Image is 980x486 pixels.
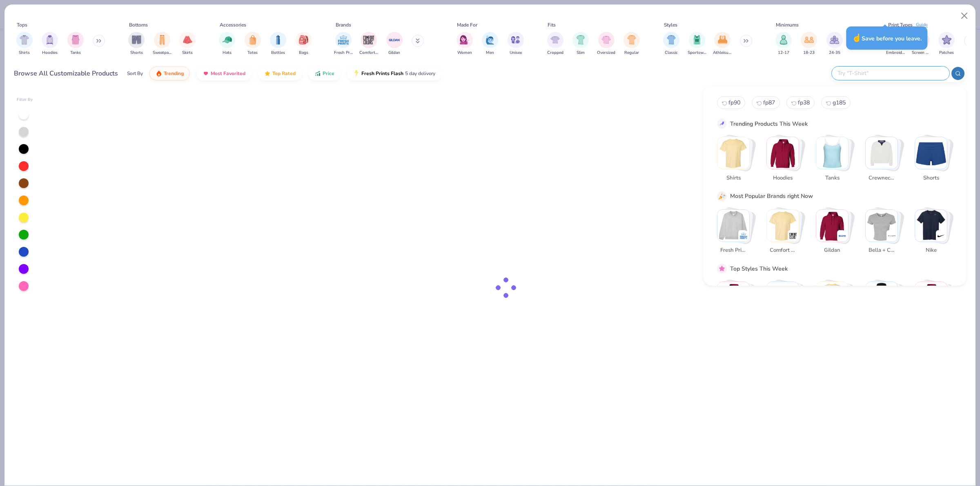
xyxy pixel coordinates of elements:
[869,174,895,182] span: Crewnecks
[508,32,524,56] div: filter for Unisex
[833,99,846,107] span: g185
[245,32,261,56] div: filter for Totes
[915,137,947,169] img: Shorts
[688,50,706,56] span: Sportswear
[486,35,494,44] img: Men Image
[334,32,353,56] button: filter button
[918,174,944,182] span: Shorts
[778,50,789,56] span: 12-17
[359,32,378,56] div: filter for Comfort Colors
[299,35,308,44] img: Bags Image
[786,96,815,109] button: fp382
[153,32,171,56] button: filter button
[826,32,843,56] div: filter for 24-35
[798,99,810,107] span: fp38
[337,34,350,46] img: Fresh Prints Image
[720,174,747,182] span: Shirts
[804,35,814,44] img: 18-23 Image
[938,232,946,240] img: Nike
[164,70,184,77] span: Trending
[770,246,796,255] span: Comfort Colors
[510,50,522,56] span: Unisex
[915,282,947,314] img: Casual
[67,32,84,56] button: filter button
[547,50,563,56] span: Cropped
[179,32,196,56] button: filter button
[70,50,81,56] span: Tanks
[42,50,58,56] span: Hoodies
[153,50,171,56] span: Sweatpants
[149,67,190,80] button: Trending
[386,32,403,56] button: filter button
[957,8,972,24] button: Close
[713,32,732,56] div: filter for Athleisure
[865,282,903,330] button: Stack Card Button Preppy
[740,232,748,240] img: Fresh Prints
[915,209,952,258] button: Stack Card Button Nike
[127,70,143,77] div: Sort By
[688,32,706,56] button: filter button
[128,32,145,56] button: filter button
[182,50,193,56] span: Skirts
[718,120,726,127] img: trend_line.gif
[624,32,640,56] button: filter button
[720,246,747,255] span: Fresh Prints
[663,32,679,56] div: filter for Classic
[196,67,252,80] button: Most Favorited
[67,32,84,56] div: filter for Tanks
[767,210,799,242] img: Comfort Colors
[816,282,853,330] button: Stack Card Button Athleisure
[405,69,435,78] span: 5 day delivery
[688,32,706,56] div: filter for Sportswear
[457,32,473,56] button: filter button
[801,32,817,56] div: filter for 18-23
[837,69,944,78] input: Try "T-Shirt"
[775,32,792,56] div: filter for 12-17
[42,32,58,56] div: filter for Hoodies
[572,32,589,56] button: filter button
[816,137,848,169] img: Tanks
[717,137,755,185] button: Stack Card Button Shirts
[915,282,952,330] button: Stack Card Button Casual
[258,67,302,80] button: Top Rated
[347,67,441,80] button: Fresh Prints Flash5 day delivery
[730,264,788,273] div: Top Styles This Week
[869,246,895,255] span: Bella + Canvas
[457,21,477,29] div: Made For
[717,282,749,314] img: Classic
[508,32,524,56] button: filter button
[866,282,898,314] img: Preppy
[386,32,403,56] div: filter for Gildan
[296,32,312,56] button: filter button
[888,232,896,240] img: Bella + Canvas
[667,35,676,44] img: Classic Image
[830,35,839,44] img: 24-35 Image
[713,32,732,56] button: filter button
[130,50,143,56] span: Shorts
[829,50,840,56] span: 24-35
[866,137,898,169] img: Crewnecks
[717,209,755,258] button: Stack Card Button Fresh Prints
[179,32,196,56] div: filter for Skirts
[388,34,401,46] img: Gildan Image
[624,50,639,56] span: Regular
[460,35,469,44] img: Women Image
[766,282,804,330] button: Stack Card Button Sportswear
[270,32,286,56] div: filter for Bottles
[158,35,167,44] img: Sweatpants Image
[865,209,903,258] button: Stack Card Button Bella + Canvas
[334,32,353,56] div: filter for Fresh Prints
[767,282,799,314] img: Sportswear
[601,35,611,44] img: Oversized Image
[717,210,749,242] img: Fresh Prints
[129,21,148,29] div: Bottoms
[664,21,677,29] div: Styles
[865,137,903,185] button: Stack Card Button Crewnecks
[203,70,209,77] img: most_fav.gif
[248,35,257,44] img: Totes Image
[886,50,905,56] span: Embroidery
[942,35,951,44] img: Patches Image
[718,35,727,44] img: Athleisure Image
[271,50,285,56] span: Bottles
[274,35,283,44] img: Bottles Image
